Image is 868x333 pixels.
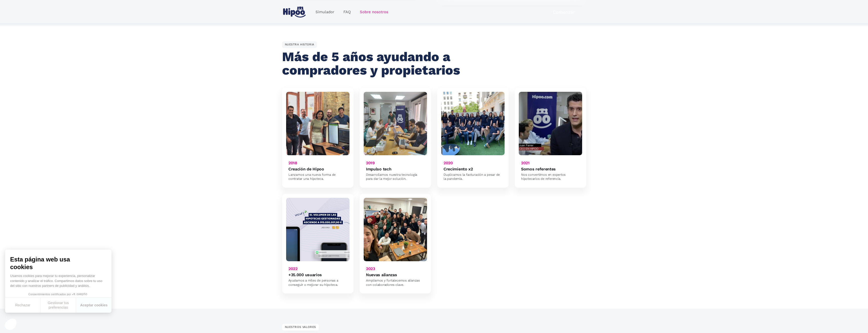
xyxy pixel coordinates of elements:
h6: 2019 [366,161,375,165]
div: Ampliamos y fortalecemos alianzas con colaboradores clave. [366,278,424,287]
div: Desarrollamos nuestra tecnología para dar la mejor solución. [366,173,424,181]
div: NUESTRA HISTORIA [282,41,317,48]
h6: Somos referentes [521,167,556,171]
h6: 2021 [521,161,530,165]
a: home [282,5,307,20]
a: FAQ [339,7,355,17]
div: Ayudamos a miles de personas a conseguir o mejorar su hipoteca. [288,278,347,287]
h6: 2020 [444,161,453,165]
div: Duplicamos la facturación a pesar de la pandemia. [444,173,502,181]
h2: Más de 5 años ayudando a compradores y propietarios [282,50,464,77]
a: Sobre nosotros [355,7,393,17]
div: NUESTROS VALORES [282,324,319,330]
h6: 2023 [366,266,375,271]
h6: Impulso tech [366,167,391,171]
h6: 2018 [288,161,297,165]
div: Lanzamos una nueva forma de contratar una hipoteca. [288,173,347,181]
h6: +35.000 usuarios [288,272,322,277]
h6: 2022 [288,266,298,271]
h6: Nuevas alianzas [366,272,397,277]
h6: Creación de Hipoo [288,167,324,171]
h6: Crecimiento x2 [444,167,473,171]
a: Comenzar [541,6,586,18]
a: Simulador [311,7,339,17]
div: Nos convertimos en expertos hipotecarios de referencia. [521,173,580,181]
